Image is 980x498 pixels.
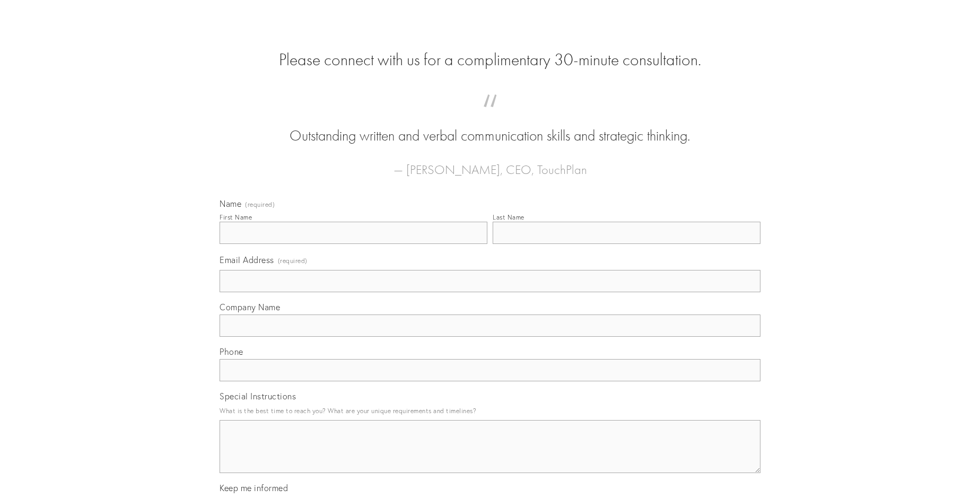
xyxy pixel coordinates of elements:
span: Phone [220,346,243,357]
span: Name [220,198,241,209]
span: (required) [245,202,275,208]
span: (required) [278,254,308,268]
h2: Please connect with us for a complimentary 30-minute consultation. [220,50,760,70]
span: Keep me informed [220,483,288,493]
blockquote: Outstanding written and verbal communication skills and strategic thinking. [237,105,743,146]
figcaption: — [PERSON_NAME], CEO, TouchPlan [237,146,743,180]
span: Company Name [220,302,280,312]
div: Last Name [493,213,524,221]
div: First Name [220,213,252,221]
span: Special Instructions [220,391,296,401]
span: Email Address [220,255,274,265]
p: What is the best time to reach you? What are your unique requirements and timelines? [220,404,760,418]
span: “ [237,105,743,126]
